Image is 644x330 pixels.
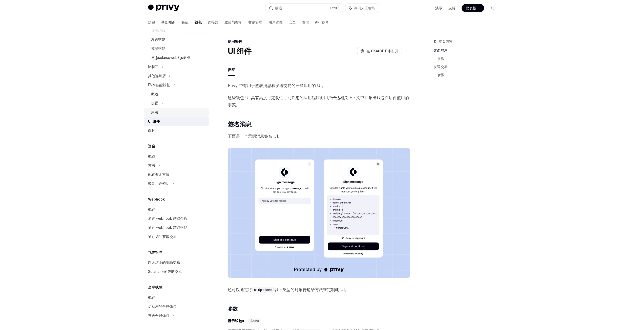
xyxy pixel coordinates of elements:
[228,319,246,323] font: 显示钱包UI
[148,74,166,78] font: 其他连锁店
[181,20,189,24] font: 验证
[252,287,274,293] code: uiOptions
[144,214,209,223] a: 通过 webhook 获取余额
[462,4,484,12] a: 仪表板
[151,110,158,114] font: 用法
[228,95,409,107] font: 这些钱包 UI 具有高度可定制性，允许您的应用程序向用户传达相关上下文或抽象出钱包在后台使用的事实。
[289,16,296,28] a: 安全
[289,20,296,24] font: 安全
[151,55,190,60] font: 与@solana/web3.js集成
[435,6,442,10] font: 演示
[144,293,209,302] a: 概述
[366,49,399,53] font: 在 ChatGPT 中打开
[275,6,284,10] font: 搜索...
[195,20,202,24] font: 钱包
[302,16,309,28] a: 食谱
[357,47,402,55] button: 在 ChatGPT 中打开
[265,4,343,13] button: 搜索...Ctrl+K
[161,20,175,24] font: 基础知识
[148,181,169,186] font: 鼓励用户资助
[302,20,309,24] font: 食谱
[148,83,170,87] font: EVM智能钱包
[228,83,326,88] font: Privy 带有用于签署消息和发送交易的开箱即用的 UI。
[144,170,209,179] a: 配置资金方法
[224,16,242,28] a: 政策与控制
[488,4,496,12] button: 切换暗模式
[315,16,329,28] a: API 参考
[148,197,165,201] font: Webhook
[148,172,169,177] font: 配置资金方法
[274,287,349,292] font: 以下类型的对象传递给方法来定制此 UI。
[151,92,158,96] font: 概述
[228,47,251,56] font: UI 组件
[433,63,500,71] a: 发送交易
[345,4,379,13] button: 询问人工智能
[151,101,158,105] font: 设置
[148,5,179,12] img: 灯光标志
[148,207,155,211] font: 概述
[148,234,177,239] font: 通过 API 获取交易
[336,6,340,10] font: +K
[228,39,242,43] font: 使用钱包
[228,306,238,312] font: 参数
[144,267,209,276] a: Solana 上的赞助交易
[250,319,259,323] font: 布尔值
[148,225,187,230] font: 通过 webhook 获取交易
[228,121,252,128] font: 签名消息
[144,223,209,232] a: 通过 webhook 获取交易
[433,47,500,55] a: 签名消息
[315,20,329,24] font: API 参考
[354,6,375,10] font: 询问人工智能
[144,35,209,44] a: 发送交易
[144,152,209,161] a: 概述
[148,250,162,254] font: 气体管理
[148,295,155,299] font: 概述
[195,16,202,28] a: 钱包
[208,16,218,28] a: 连接器
[438,73,445,77] font: 参数
[148,304,176,309] font: 启动您的全球钱包
[151,46,165,51] font: 签署交易
[148,269,182,274] font: Solana 上的赞助交易
[148,16,155,28] a: 欢迎
[466,6,476,10] font: 仪表板
[148,64,159,69] font: 比特币
[144,205,209,214] a: 概述
[248,20,262,24] font: 交易管理
[144,302,209,311] a: 启动您的全球钱包
[433,48,448,53] font: 签名消息
[438,55,500,63] a: 参数
[224,20,242,24] font: 政策与控制
[148,20,155,24] font: 欢迎
[208,20,218,24] font: 连接器
[448,6,455,11] a: 支持
[435,6,442,11] a: 演示
[148,163,155,167] font: 方法
[144,53,209,62] a: 与@solana/web3.js集成
[144,117,209,126] a: UI 组件
[330,6,336,10] font: Ctrl
[148,119,160,123] font: UI 组件
[438,56,445,61] font: 参数
[228,68,235,72] font: 反应
[228,148,410,278] img: 图片/Sign.png
[248,16,262,28] a: 交易管理
[144,44,209,53] a: 签署交易
[148,128,155,133] font: 白标
[438,71,500,79] a: 参数
[144,108,209,117] a: 用法
[228,287,252,292] font: 还可以通过将
[161,16,175,28] a: 基础知识
[433,64,448,69] font: 发送交易
[144,90,209,99] a: 概述
[228,134,282,139] font: 下面是一个示例消息签名 UI。
[268,16,283,28] a: 用户管理
[148,285,162,289] font: 全球钱包
[148,216,187,221] font: 通过 webhook 获取余额
[144,126,209,135] a: 白标
[144,258,209,267] a: 以太坊上的赞助交易
[148,144,155,148] font: 资金
[151,37,165,41] font: 发送交易
[181,16,189,28] a: 验证
[144,232,209,241] a: 通过 API 获取交易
